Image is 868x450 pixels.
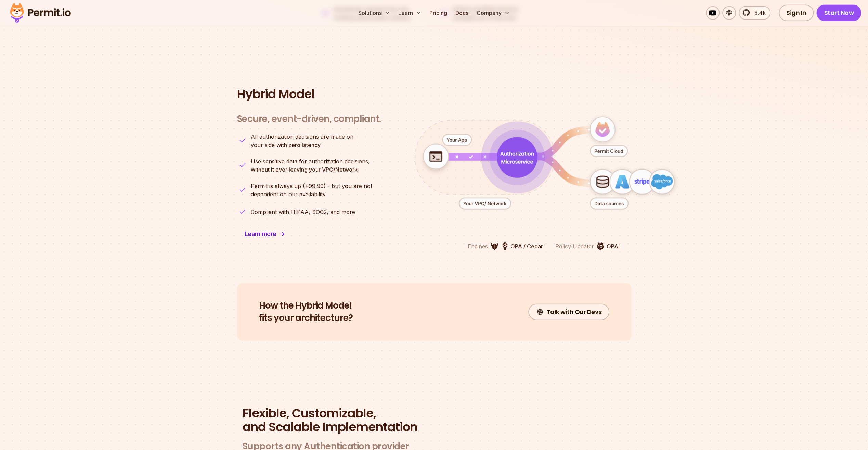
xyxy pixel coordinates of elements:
span: All authorization decisions are made on [251,133,353,141]
h2: fits your architecture? [259,300,353,324]
span: How the Hybrid Model [259,300,353,312]
p: Compliant with HIPAA, SOC2, and more [251,208,355,216]
a: Sign In [779,5,814,21]
p: OPA / Cedar [510,242,543,250]
img: Permit logo [7,1,74,25]
h2: Hybrid Model [237,87,631,101]
span: Flexible, Customizable, [243,407,626,420]
strong: without it ever leaving your VPC/Network [251,166,358,173]
h2: and Scalable Implementation [243,407,626,434]
a: Talk with Our Devs [528,304,609,320]
p: OPAL [607,242,621,250]
p: Policy Updater [555,242,594,250]
a: Start Now [816,5,861,21]
a: 5.4k [739,6,770,20]
p: your side [251,133,353,149]
a: Learn more [237,226,293,242]
button: Company [474,6,513,20]
a: Docs [453,6,471,20]
p: Engines [468,242,488,250]
button: Learn [396,6,424,20]
a: Pricing [427,6,450,20]
span: Use sensitive data for authorization decisions, [251,157,370,165]
div: animation [393,97,696,229]
h3: Secure, event-driven, compliant. [237,113,381,125]
span: 5.4k [750,9,766,17]
p: dependent on our availability [251,182,372,198]
span: Learn more [245,229,276,239]
button: Solutions [355,6,393,20]
span: Permit is always up (+99.99) - but you are not [251,182,372,190]
strong: with zero latency [276,141,321,148]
